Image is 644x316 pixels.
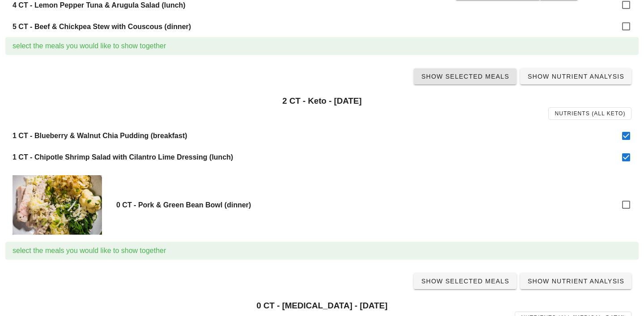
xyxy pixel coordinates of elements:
[520,273,631,289] a: Show Nutrient Analysis
[414,273,517,289] a: Show Selected Meals
[13,301,631,311] h3: 0 CT - [MEDICAL_DATA] - [DATE]
[421,73,509,80] span: Show Selected Meals
[554,110,625,117] span: Nutrients (all Keto)
[13,131,614,140] h4: 1 CT - Blueberry & Walnut Chia Pudding (breakfast)
[548,107,631,120] a: Nutrients (all Keto)
[527,278,624,285] span: Show Nutrient Analysis
[527,73,624,80] span: Show Nutrient Analysis
[116,201,614,209] h4: 0 CT - Pork & Green Bean Bowl (dinner)
[421,278,509,285] span: Show Selected Meals
[520,68,631,84] a: Show Nutrient Analysis
[13,22,614,31] h4: 5 CT - Beef & Chickpea Stew with Couscous (dinner)
[13,1,614,9] h4: 4 CT - Lemon Pepper Tuna & Arugula Salad (lunch)
[13,96,631,106] h3: 2 CT - Keto - [DATE]
[13,153,614,161] h4: 1 CT - Chipotle Shrimp Salad with Cilantro Lime Dressing (lunch)
[13,245,631,256] div: select the meals you would like to show together
[414,68,517,84] a: Show Selected Meals
[13,41,631,51] div: select the meals you would like to show together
